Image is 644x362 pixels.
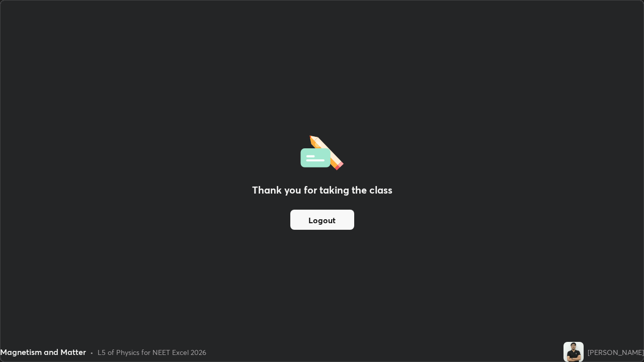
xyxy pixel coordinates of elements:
img: offlineFeedback.1438e8b3.svg [300,132,344,170]
div: • [90,347,94,357]
button: Logout [290,210,354,230]
h2: Thank you for taking the class [252,183,392,198]
div: L5 of Physics for NEET Excel 2026 [98,347,206,357]
img: d3dc53a3837b42918c53464d450e920d.jpg [563,342,584,362]
div: [PERSON_NAME] [588,347,644,357]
